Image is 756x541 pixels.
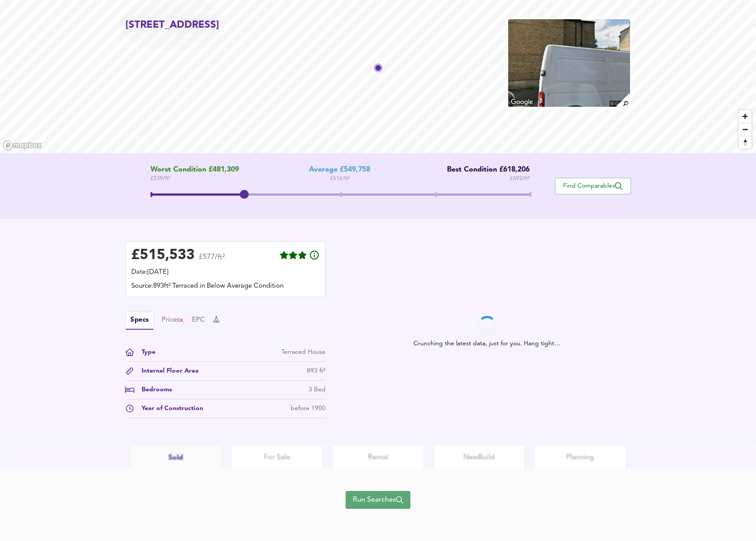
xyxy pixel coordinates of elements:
[739,110,752,123] button: Zoom in
[330,174,350,183] span: £ 616 / ft²
[125,311,154,330] button: Specs
[134,404,203,413] div: Year of Construction
[131,268,320,277] div: Date: [DATE]
[615,92,631,108] img: search
[162,315,184,325] button: Prices
[150,166,239,174] span: Worst Condition £481,309
[440,166,530,174] div: Best Condition £618,206
[131,281,320,291] div: Source: 893ft² Terraced in Below Average Condition
[134,366,199,376] div: Internal Floor Area
[507,18,631,108] img: property
[150,174,239,183] span: £ 539 / ft²
[281,348,326,357] div: Terraced House
[134,348,155,357] div: Type
[307,366,326,376] div: 893 ft²
[134,385,172,394] div: Bedrooms
[291,404,326,413] div: before 1900
[510,174,530,183] span: £ 692 / ft²
[739,136,752,149] span: Reset bearing to north
[560,182,626,190] span: Find Comparables
[414,334,560,348] span: Crunching the latest data, just for you. Hang tight…
[739,136,752,149] button: Reset bearing to north
[309,385,326,394] div: 3 Bed
[199,254,225,267] span: £577/ft²
[125,18,219,32] h2: [STREET_ADDRESS]
[353,494,403,506] span: Run Searches
[739,123,752,136] span: Zoom out
[739,123,752,136] button: Zoom out
[192,315,205,325] button: EPC
[131,249,195,262] div: £ 515,533
[3,140,42,151] a: Mapbox homepage
[309,166,370,174] div: Average £549,758
[346,491,410,509] button: Run Searches
[555,178,631,194] button: Find Comparables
